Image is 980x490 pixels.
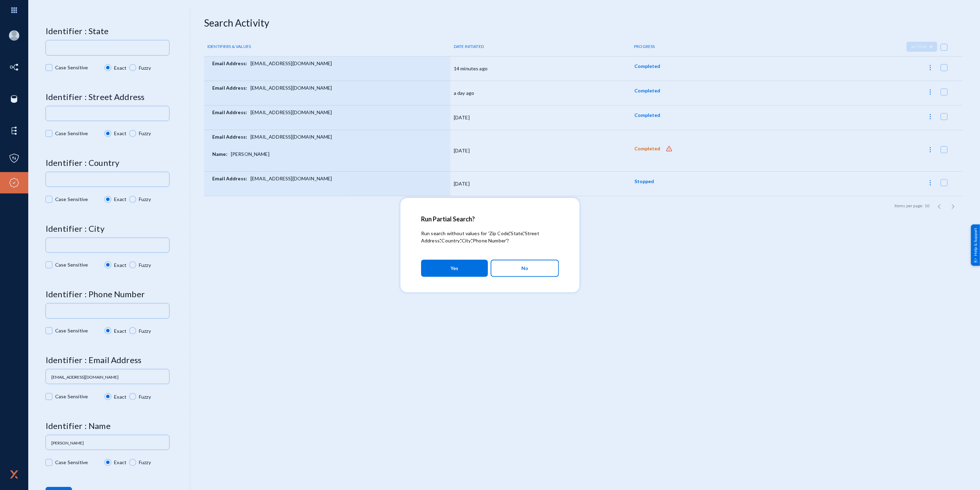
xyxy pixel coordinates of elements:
[521,262,528,274] span: No
[421,260,488,277] button: Yes
[421,230,559,244] p: Run search without values for 'Zip Code','State','Street Address','Country','City','Phone Number'?
[451,262,459,274] span: Yes
[491,260,559,277] button: No
[421,215,559,223] h2: Run Partial Search?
